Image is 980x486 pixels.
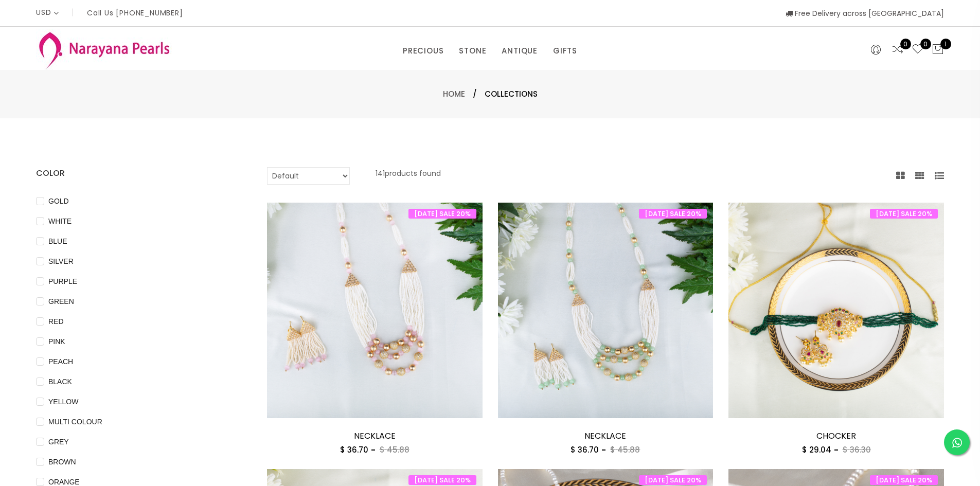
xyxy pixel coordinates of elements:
[912,43,924,57] a: 0
[44,276,81,287] span: PURPLE
[44,236,72,247] span: BLUE
[459,43,486,59] a: STONE
[571,444,599,455] span: $ 36.70
[502,43,538,59] a: ANTIQUE
[44,296,78,307] span: GREEN
[610,444,640,455] span: $ 45.88
[44,316,68,327] span: RED
[376,167,441,185] p: 141 products found
[802,444,831,455] span: $ 29.04
[786,8,944,19] span: Free Delivery across [GEOGRAPHIC_DATA]
[44,336,69,347] span: PINK
[473,88,477,100] span: /
[892,43,904,57] a: 0
[920,39,931,49] span: 0
[87,9,183,16] p: Call Us [PHONE_NUMBER]
[870,209,938,219] span: [DATE] SALE 20%
[940,39,951,49] span: 1
[44,356,77,367] span: PEACH
[403,43,443,59] a: PRECIOUS
[639,475,707,485] span: [DATE] SALE 20%
[44,256,78,267] span: SILVER
[44,215,76,227] span: WHITE
[932,43,944,57] button: 1
[485,88,538,100] span: Collections
[44,195,73,207] span: GOLD
[408,209,476,219] span: [DATE] SALE 20%
[443,88,465,99] a: Home
[843,444,871,455] span: $ 36.30
[553,43,577,59] a: GIFTS
[816,430,856,442] a: CHOCKER
[408,475,476,485] span: [DATE] SALE 20%
[44,376,76,387] span: BLACK
[354,430,396,442] a: NECKLACE
[44,456,80,467] span: BROWN
[380,444,409,455] span: $ 45.88
[44,416,106,427] span: MULTI COLOUR
[340,444,368,455] span: $ 36.70
[639,209,707,219] span: [DATE] SALE 20%
[44,436,73,447] span: GREY
[584,430,626,442] a: NECKLACE
[900,39,911,49] span: 0
[870,475,938,485] span: [DATE] SALE 20%
[44,396,82,407] span: YELLOW
[36,167,236,179] h4: COLOR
